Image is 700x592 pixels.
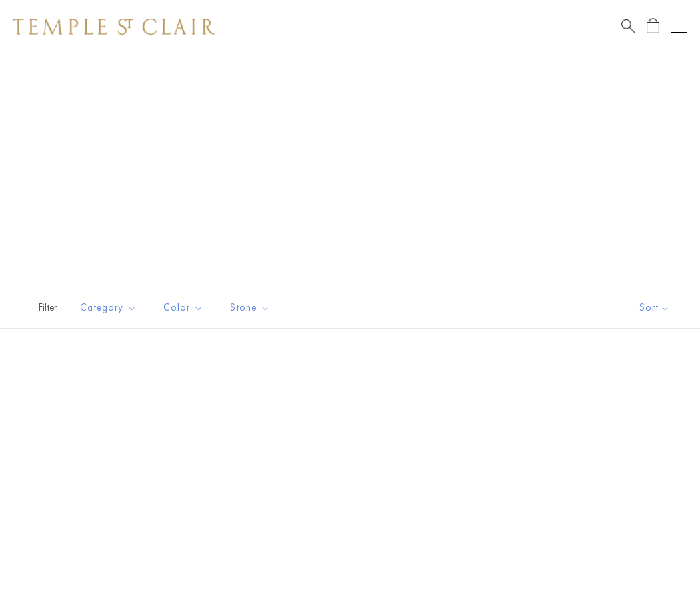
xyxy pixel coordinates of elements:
[621,18,635,35] a: Search
[609,287,700,328] button: Show sort by
[157,299,213,316] span: Color
[70,293,147,323] button: Category
[671,19,687,35] button: Open navigation
[223,299,280,316] span: Stone
[153,293,213,323] button: Color
[73,299,147,316] span: Category
[220,293,280,323] button: Stone
[647,18,659,35] a: Open Shopping Bag
[13,19,215,35] img: Temple St. Clair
